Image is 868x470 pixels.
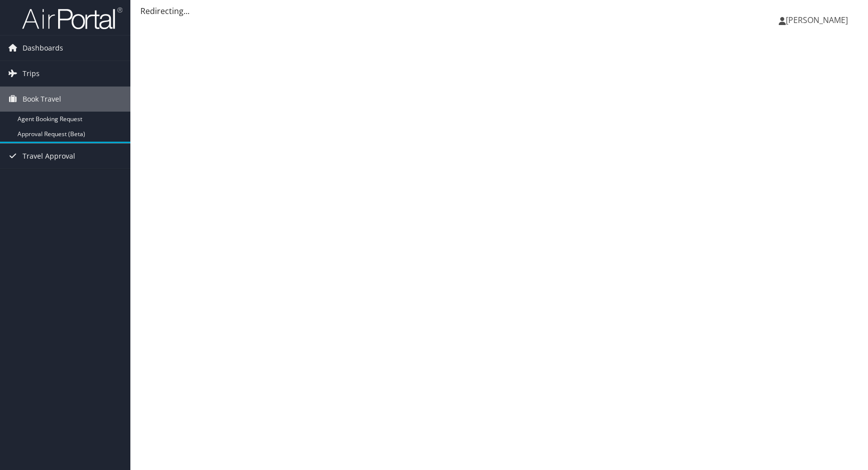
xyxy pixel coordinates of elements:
span: [PERSON_NAME] [786,15,848,26]
span: Travel Approval [23,144,75,169]
a: [PERSON_NAME] [779,5,858,35]
div: Redirecting... [140,5,858,17]
span: Trips [23,61,40,86]
span: Book Travel [23,87,61,112]
img: airportal-logo.png [22,7,122,30]
span: Dashboards [23,36,63,61]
